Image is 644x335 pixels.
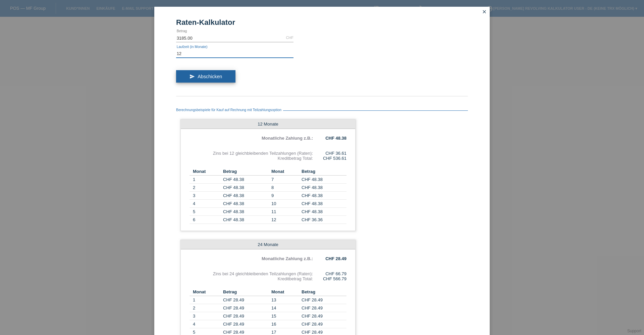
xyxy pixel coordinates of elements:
td: CHF 28.49 [223,312,268,320]
div: Kreditbetrag Total: [190,156,313,161]
td: CHF 28.49 [302,296,346,304]
td: 14 [268,304,302,312]
th: Monat [268,288,302,296]
div: CHF 566.79 [313,276,346,281]
button: send Abschicken [176,70,235,83]
td: CHF 48.38 [302,208,346,216]
td: 12 [268,216,302,224]
div: Zins bei 24 gleichbleibenden Teilzahlungen (Raten): [190,271,313,276]
td: 7 [268,176,302,184]
td: 3 [190,192,223,200]
td: 11 [268,208,302,216]
div: CHF 536.61 [313,156,346,161]
div: CHF 36.61 [313,151,346,156]
td: 9 [268,192,302,200]
td: CHF 48.38 [223,200,268,208]
b: Monatliche Zahlung z.B.: [262,136,313,141]
td: CHF 28.49 [302,320,346,328]
th: Monat [190,167,223,176]
td: CHF 48.38 [223,208,268,216]
th: Betrag [223,288,268,296]
td: CHF 48.38 [223,176,268,184]
div: Kreditbetrag Total: [190,276,313,281]
td: 16 [268,320,302,328]
td: CHF 48.38 [302,192,346,200]
b: CHF 48.38 [325,136,346,141]
td: CHF 48.38 [302,176,346,184]
td: 6 [190,216,223,224]
td: 3 [190,312,223,320]
h1: Raten-Kalkulator [176,18,468,27]
th: Monat [190,288,223,296]
div: 12 Monate [181,119,355,129]
i: close [482,9,487,14]
a: close [480,8,489,16]
td: 5 [190,208,223,216]
td: CHF 48.38 [223,216,268,224]
td: 4 [190,200,223,208]
td: 4 [190,320,223,328]
td: CHF 48.38 [302,200,346,208]
td: 8 [268,184,302,192]
td: 2 [190,184,223,192]
td: CHF 28.49 [223,304,268,312]
b: Monatliche Zahlung z.B.: [262,256,313,261]
td: 10 [268,200,302,208]
td: CHF 28.49 [223,320,268,328]
td: CHF 28.49 [302,304,346,312]
td: 1 [190,296,223,304]
th: Betrag [302,167,346,176]
i: send [190,74,195,79]
td: CHF 48.38 [223,192,268,200]
span: Berechnungsbeispiele für Kauf auf Rechnung mit Teilzahlungsoption [176,108,283,112]
div: Zins bei 12 gleichbleibenden Teilzahlungen (Raten): [190,151,313,156]
div: CHF 66.79 [313,271,346,276]
div: CHF [286,36,293,40]
td: CHF 48.38 [223,184,268,192]
th: Betrag [223,167,268,176]
span: Abschicken [198,74,222,79]
div: 24 Monate [181,240,355,249]
th: Betrag [302,288,346,296]
td: 13 [268,296,302,304]
td: CHF 28.49 [302,312,346,320]
td: 2 [190,304,223,312]
b: CHF 28.49 [325,256,346,261]
td: 15 [268,312,302,320]
td: CHF 48.38 [302,184,346,192]
th: Monat [268,167,302,176]
td: CHF 36.36 [302,216,346,224]
td: CHF 28.49 [223,296,268,304]
td: 1 [190,176,223,184]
